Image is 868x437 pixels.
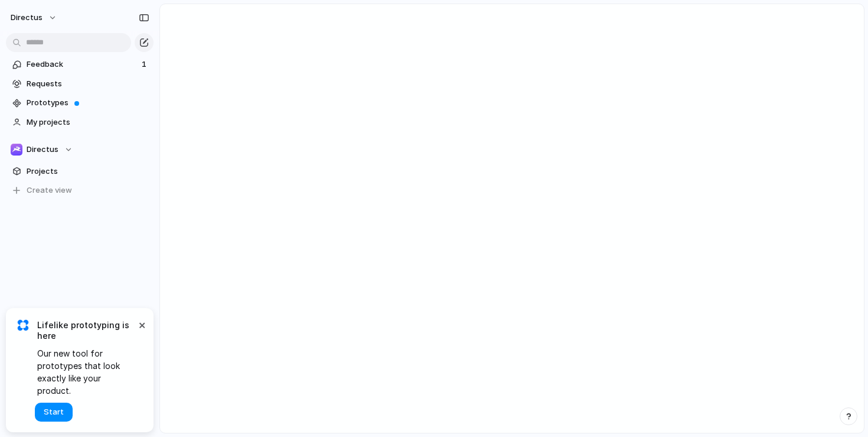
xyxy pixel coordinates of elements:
[35,403,73,422] button: Start
[37,347,136,397] span: Our new tool for prototypes that look exactly like your product.
[6,163,154,180] a: Projects
[6,141,154,158] button: Directus
[27,59,138,70] span: Feedback
[44,406,64,418] span: Start
[27,184,72,196] span: Create view
[6,75,154,93] a: Requests
[27,144,58,156] span: Directus
[6,56,154,73] a: Feedback1
[6,94,154,112] a: Prototypes
[5,8,63,27] button: directus
[37,320,136,341] span: Lifelike prototyping is here
[6,114,154,131] a: My projects
[11,12,43,24] span: directus
[6,182,154,199] button: Create view
[142,59,149,70] span: 1
[27,78,149,90] span: Requests
[135,318,149,332] button: Dismiss
[27,166,149,177] span: Projects
[27,97,149,109] span: Prototypes
[27,116,149,128] span: My projects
